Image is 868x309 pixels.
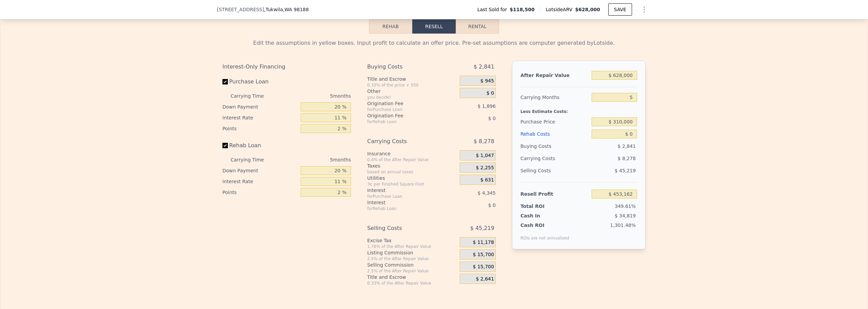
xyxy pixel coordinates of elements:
div: Interest [367,187,443,194]
span: $ 2,841 [474,61,494,73]
div: Other [367,88,457,95]
span: $ 15,700 [473,252,494,258]
div: Selling Costs [367,222,443,234]
button: Resell [412,19,456,34]
span: $118,500 [510,6,535,13]
div: Down Payment [222,101,298,112]
span: $ 8,278 [618,156,636,161]
span: $ 2,255 [476,165,494,171]
div: After Repair Value [520,69,589,81]
div: Origination Fee [367,112,443,119]
span: $ 1,047 [476,153,494,159]
div: Edit the assumptions in yellow boxes. Input profit to calculate an offer price. Pre-set assumptio... [222,39,646,47]
span: $ 45,219 [615,168,636,173]
span: $ 0 [488,116,496,121]
div: Carrying Costs [520,152,563,165]
div: Interest Rate [222,176,298,187]
div: 2.5% of the After Repair Value [367,268,457,274]
div: Buying Costs [367,61,443,73]
input: Purchase Loan [222,79,228,84]
span: $ 0 [487,90,494,96]
div: 3¢ per Finished Square Foot [367,181,457,187]
div: Title and Escrow [367,274,457,281]
span: $ 0 [488,202,496,208]
span: $ 34,819 [615,213,636,218]
div: 0.33% of the price + 550 [367,82,457,88]
div: Taxes [367,162,457,169]
div: Purchase Price [520,116,589,128]
div: 1.78% of the After Repair Value [367,244,457,249]
span: , Tukwila [264,6,309,13]
span: 349.61% [615,204,636,209]
div: Excise Tax [367,237,457,244]
div: Carrying Months [520,91,589,103]
div: Carrying Time [231,154,275,165]
div: Origination Fee [367,100,443,107]
label: Purchase Loan [222,76,298,88]
div: 5 months [277,91,351,101]
span: $ 45,219 [470,222,494,234]
button: Rental [456,19,499,34]
span: 1,301.48% [610,223,636,228]
div: 5 months [277,154,351,165]
div: Title and Escrow [367,76,457,82]
span: $ 8,278 [474,135,494,148]
div: Insurance [367,150,457,157]
div: you decide! [367,95,457,100]
div: for Purchase Loan [367,107,443,112]
span: $628,000 [575,7,600,12]
div: for Purchase Loan [367,194,443,199]
button: SAVE [608,3,632,16]
span: [STREET_ADDRESS] [217,6,264,13]
div: Interest-Only Financing [222,61,351,73]
div: 0.33% of the After Repair Value [367,281,457,286]
div: Interest Rate [222,112,298,123]
div: 0.4% of the After Repair Value [367,157,457,162]
span: $ 15,700 [473,264,494,270]
button: Rehab [369,19,412,34]
div: Points [222,123,298,134]
label: Rehab Loan [222,139,298,152]
div: Selling Costs [520,165,589,177]
span: Last Sold for [477,6,510,13]
span: , WA 98188 [283,7,309,12]
div: Carrying Time [231,91,275,101]
input: Rehab Loan [222,143,228,148]
span: $ 1,896 [477,103,495,109]
span: $ 11,178 [473,239,494,246]
span: $ 4,345 [477,190,495,196]
div: for Rehab Loan [367,119,443,124]
div: Carrying Costs [367,135,443,148]
div: Listing Commission [367,249,457,256]
div: based on annual taxes [367,169,457,175]
span: $ 631 [480,177,494,183]
div: 2.5% of the After Repair Value [367,256,457,262]
div: Rehab Costs [520,128,589,140]
div: Cash ROI [520,222,569,229]
button: Show Options [637,3,651,16]
div: Interest [367,199,443,206]
div: Utilities [367,175,457,181]
div: Down Payment [222,165,298,176]
div: Points [222,187,298,198]
div: Less Estimate Costs: [520,103,637,116]
div: for Rehab Loan [367,206,443,211]
span: $ 2,841 [618,143,636,149]
span: $ 945 [480,78,494,84]
div: Total ROI [520,203,563,210]
div: Selling Commission [367,262,457,268]
div: Cash In [520,212,563,219]
div: Buying Costs [520,140,589,152]
span: $ 2,641 [476,276,494,282]
div: Resell Profit [520,188,589,200]
div: ROIs are not annualized [520,229,569,241]
span: Lotside ARV [546,6,575,13]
